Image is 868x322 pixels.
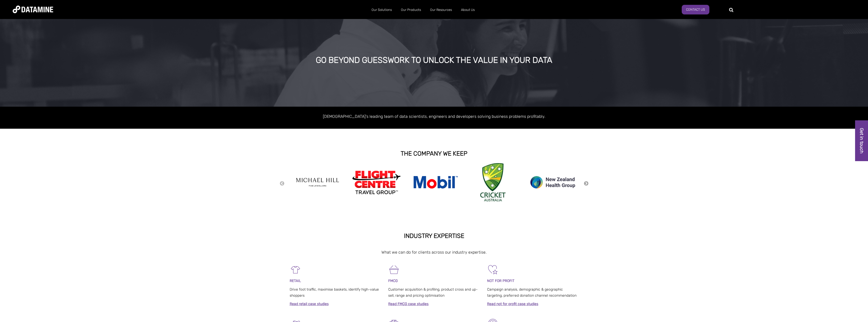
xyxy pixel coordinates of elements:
img: Datamine [13,6,53,13]
strong: THE COMPANY WE KEEP [401,150,467,157]
span: What we can do for clients across our industry expertise. [381,250,487,255]
img: Cricket Australia [480,163,506,201]
a: Read not for profit case studies [487,302,538,306]
a: Contact us [682,5,709,14]
span: Campaign analysis, demographic & geographic targeting, preferred donation channel recommendation [487,287,577,298]
span: RETAIL [290,279,301,283]
span: Customer acquisition & profiling, product cross and up-sell, range and pricing optimisation [388,287,478,298]
div: GO BEYOND GUESSWORK TO UNLOCK THE VALUE IN YOUR DATA [93,56,775,65]
img: FMCG [388,264,400,275]
img: Retail-1 [290,264,301,275]
a: About Us [456,3,479,16]
a: Read FMCG case studies [388,302,429,306]
p: [DEMOGRAPHIC_DATA]'s leading team of data scientists, engineers and developers solving business p... [290,113,579,120]
a: Our Solutions [367,3,396,16]
img: Not For Profit [487,264,498,275]
button: Previous [280,181,285,186]
a: Our Products [396,3,426,16]
img: new zealand health group [527,173,578,192]
a: Read retail case studies [290,302,329,306]
span: Drive foot traffic, maximise baskets, identify high-value shoppers [290,287,379,298]
img: michael hill [292,174,343,191]
a: Get in touch [855,120,868,161]
img: Flight Centre [351,169,402,195]
span: NOT FOR PROFIT [487,279,514,283]
strong: INDUSTRY EXPERTISE [404,232,464,239]
img: mobil [410,175,460,190]
a: Our Resources [426,3,456,16]
button: Next [584,181,589,186]
span: FMCG [388,279,398,283]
